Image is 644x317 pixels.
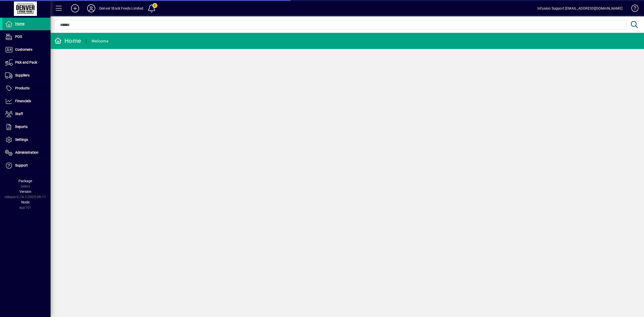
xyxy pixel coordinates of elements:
[3,121,51,133] a: Reports
[99,4,144,12] div: Denver Stock Feeds Limited
[537,4,623,12] div: Infusion Support [EMAIL_ADDRESS][DOMAIN_NAME]
[15,125,28,129] span: Reports
[15,112,23,116] span: Staff
[83,4,99,13] button: Profile
[3,43,51,56] a: Customers
[15,73,30,77] span: Suppliers
[21,200,30,204] span: Node
[3,82,51,95] a: Products
[3,56,51,69] a: Pick and Pack
[15,22,25,26] span: Home
[15,47,32,51] span: Customers
[15,138,28,142] span: Settings
[15,163,28,167] span: Support
[18,179,32,183] span: Package
[15,35,22,39] span: POS
[3,108,51,120] a: Staff
[3,31,51,43] a: POS
[15,150,38,154] span: Administration
[54,37,81,45] div: Home
[19,190,31,194] span: Version
[15,86,30,90] span: Products
[3,134,51,146] a: Settings
[628,1,638,17] a: Knowledge Base
[91,37,108,45] div: Welcome
[15,60,37,64] span: Pick and Pack
[3,95,51,108] a: Financials
[3,69,51,82] a: Suppliers
[15,99,31,103] span: Financials
[3,146,51,159] a: Administration
[67,4,83,13] button: Add
[3,159,51,172] a: Support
